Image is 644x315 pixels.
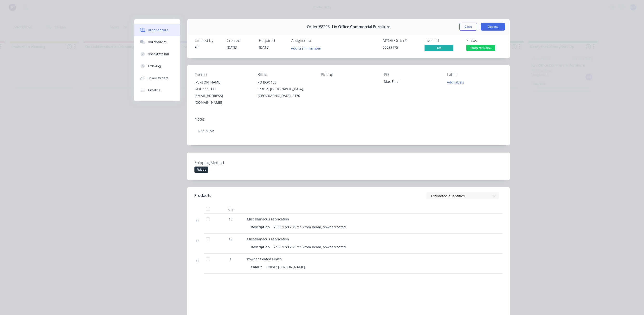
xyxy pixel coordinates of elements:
span: [DATE] [259,45,270,50]
div: Qty [216,204,245,214]
div: Max Email [384,79,439,86]
div: Products [194,193,211,199]
span: 10 [229,237,232,242]
div: Checklists 0/0 [148,52,169,56]
button: Close [459,23,477,31]
div: Collaborate [148,40,167,44]
button: Add team member [289,45,324,51]
div: Pick up [321,72,376,77]
div: [PERSON_NAME]0410 111 009[EMAIL_ADDRESS][DOMAIN_NAME] [194,79,250,106]
span: Miscellaneous Fabrication [247,237,289,241]
div: Casula, [GEOGRAPHIC_DATA], [GEOGRAPHIC_DATA], 2170 [258,86,313,99]
div: 2400 x 50 x 25 x 1.2mm Beam, powdercoated [272,244,348,251]
div: PO BOX 150 [258,79,313,86]
div: Description [251,224,272,231]
button: Options [481,23,505,31]
div: Created by [194,38,221,43]
div: Phil [194,45,221,50]
label: Shipping Method [194,160,255,166]
div: PO BOX 150Casula, [GEOGRAPHIC_DATA], [GEOGRAPHIC_DATA], 2170 [258,79,313,99]
div: Created [227,38,253,43]
span: 10 [229,217,232,222]
button: Add labels [444,79,466,85]
div: Order details [148,28,168,32]
div: Status [466,38,502,43]
div: Colour [251,264,264,270]
div: [EMAIL_ADDRESS][DOMAIN_NAME] [194,92,250,106]
span: [DATE] [227,45,237,50]
div: Description [251,244,272,251]
div: [PERSON_NAME] [194,79,250,86]
div: Pick Up [194,167,208,173]
div: Labels [447,72,502,77]
span: Yes [425,45,453,51]
div: Bill to [258,72,313,77]
button: Linked Orders [134,72,180,84]
button: Collaborate [134,36,180,48]
button: Checklists 0/0 [134,48,180,60]
div: Tracking [148,64,161,68]
div: Required [259,38,285,43]
div: Req ASAP [194,123,502,138]
div: Assigned to [291,38,339,43]
div: PO [384,72,439,77]
button: Timeline [134,84,180,96]
div: 0410 111 009 [194,86,250,92]
button: Order details [134,24,180,36]
div: MYOB Order # [383,38,419,43]
div: Timeline [148,88,161,92]
div: Notes [194,117,502,122]
button: Add team member [291,45,324,51]
div: 2000 x 50 x 25 x 1.2mm Beam, powdercoated [272,224,348,231]
span: Powder Coated Finish [247,257,282,261]
div: 00099175 [383,45,419,50]
div: FINISH: [PERSON_NAME] [264,264,307,270]
div: Linked Orders [148,76,168,80]
button: Tracking [134,60,180,72]
span: Liv Office Commercial Furniture [332,25,390,29]
span: 1 [230,257,232,262]
span: Ready for Deliv... [466,45,495,51]
div: Invoiced [425,38,461,43]
span: Miscellaneous Fabrication [247,217,289,221]
span: Order #8296 - [307,25,332,29]
div: Contact [194,72,250,77]
button: Ready for Deliv... [466,45,495,52]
